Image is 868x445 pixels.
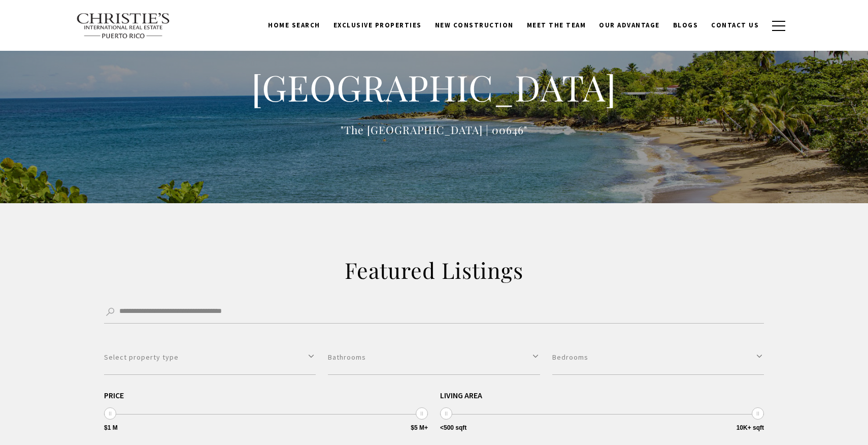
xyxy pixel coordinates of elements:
span: Exclusive Properties [333,21,422,29]
button: Select property type [104,340,316,375]
span: New Construction [435,21,514,29]
button: Bedrooms [552,340,764,375]
span: $5 M+ [411,425,428,431]
a: Meet the Team [520,16,593,35]
span: 10K+ sqft [737,425,764,431]
span: <500 sqft [440,425,466,431]
span: Contact Us [711,21,759,29]
span: Our Advantage [599,21,660,29]
a: Our Advantage [592,16,666,35]
img: Christie's International Real Estate text transparent background [76,13,171,39]
p: "The [GEOGRAPHIC_DATA] | 00646" [231,121,637,138]
h2: Featured Listings [216,256,652,284]
a: Home Search [261,16,327,35]
span: Blogs [673,21,698,29]
button: Bathrooms [328,340,540,375]
a: Exclusive Properties [327,16,428,35]
a: Blogs [666,16,705,35]
h1: [GEOGRAPHIC_DATA] [231,65,637,110]
span: $1 M [104,425,118,431]
a: New Construction [428,16,520,35]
